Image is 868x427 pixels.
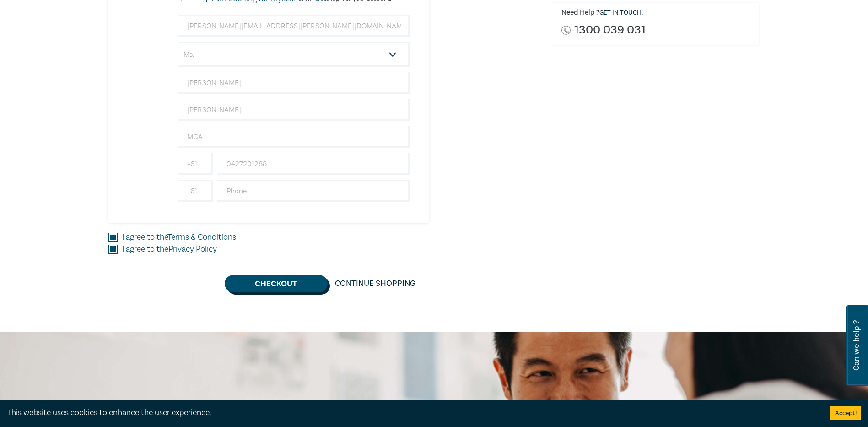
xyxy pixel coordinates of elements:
input: Company [178,126,410,148]
button: Checkout [225,275,328,292]
h6: Need Help ? . [561,8,753,17]
input: Attendee Email* [178,15,410,37]
input: +61 [178,153,213,175]
span: Can we help ? [852,311,861,380]
a: Get in touch [599,9,642,17]
input: +61 [178,180,213,202]
button: Accept cookies [830,406,861,420]
a: 1300 039 031 [574,24,646,36]
input: Phone [217,180,410,202]
a: Privacy Policy [168,244,217,254]
label: I agree to the [122,243,217,255]
input: Last Name* [178,99,410,121]
input: Mobile* [217,153,410,175]
div: This website uses cookies to enhance the user experience. [7,407,817,419]
label: I agree to the [122,231,236,243]
h2: Stay informed. [108,397,324,421]
a: Terms & Conditions [167,232,236,242]
a: Continue Shopping [328,275,423,292]
input: First Name* [178,72,410,94]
